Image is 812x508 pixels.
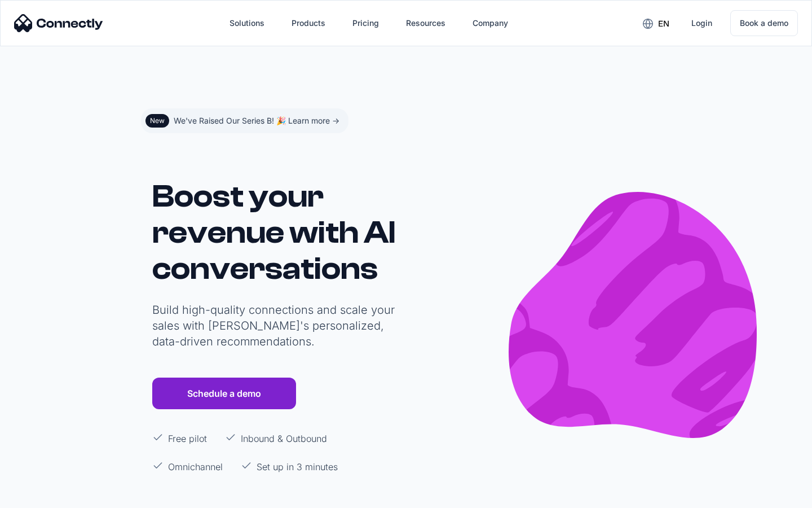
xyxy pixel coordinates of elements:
[682,10,721,37] a: Login
[168,432,207,445] p: Free pilot
[406,15,445,31] div: Resources
[168,460,223,474] p: Omnichannel
[152,378,296,409] a: Schedule a demo
[241,432,327,445] p: Inbound & Outbound
[14,14,103,32] img: Connectly Logo
[257,460,338,474] p: Set up in 3 minutes
[23,488,68,504] ul: Language list
[150,116,165,125] div: New
[352,15,379,31] div: Pricing
[292,15,325,31] div: Products
[11,487,68,504] aside: Language selected: English
[730,10,798,36] a: Book a demo
[658,16,669,32] div: en
[152,302,400,349] p: Build high-quality connections and scale your sales with [PERSON_NAME]'s personalized, data-drive...
[691,15,712,31] div: Login
[174,113,339,129] div: We've Raised Our Series B! 🎉 Learn more ->
[473,15,508,31] div: Company
[343,10,388,37] a: Pricing
[230,15,264,31] div: Solutions
[152,178,400,287] h1: Boost your revenue with AI conversations
[141,108,348,133] a: NewWe've Raised Our Series B! 🎉 Learn more ->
